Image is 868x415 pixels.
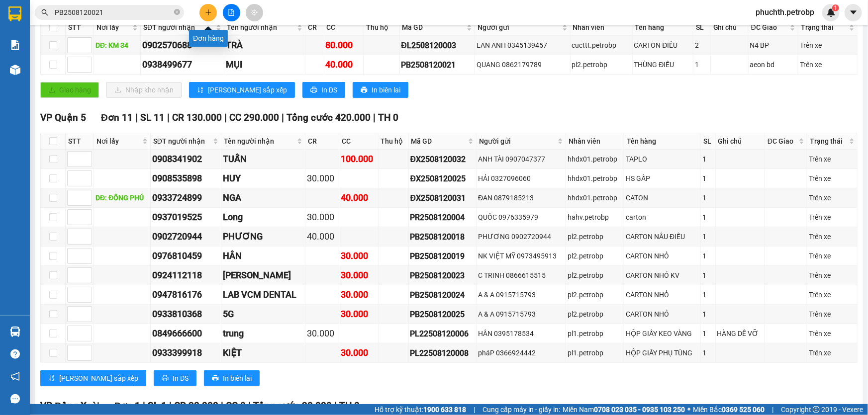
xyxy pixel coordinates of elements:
[695,40,709,51] div: 2
[809,250,855,261] div: Trên xe
[477,59,569,70] div: QUANG 0862179789
[40,112,86,123] span: VP Quận 5
[174,8,180,17] span: close-circle
[378,112,398,123] span: TH 0
[59,373,138,384] span: [PERSON_NAME] sắp xếp
[827,8,836,17] img: icon-new-feature
[223,191,303,205] div: NGA
[849,8,858,17] span: caret-down
[224,136,295,147] span: Tên người nhận
[223,4,240,21] button: file-add
[695,59,709,70] div: 1
[96,40,139,51] div: DĐ: KM 34
[151,227,221,247] td: 0902720944
[800,40,855,51] div: Trên xe
[626,192,699,203] div: CATON
[221,400,223,412] span: |
[251,9,258,16] span: aim
[341,288,377,302] div: 30.000
[228,9,235,16] span: file-add
[409,150,477,169] td: ĐX2508120032
[151,305,221,324] td: 0933810368
[372,84,400,95] span: In biên lai
[341,268,377,282] div: 30.000
[563,404,685,415] span: Miền Nam
[772,404,773,415] span: |
[151,266,221,285] td: 0924112118
[174,9,180,15] span: close-circle
[205,9,212,16] span: plus
[572,40,631,51] div: cucttt.petrobp
[626,347,699,358] div: HỘP GIẤY PHỤ TÙNG
[152,230,219,244] div: 0902720944
[568,212,622,223] div: hahv.petrobp
[305,133,339,150] th: CR
[151,208,221,227] td: 0937019525
[568,192,622,203] div: hhdx01.petrobp
[307,230,337,244] div: 40.000
[809,270,855,281] div: Trên xe
[702,250,713,261] div: 1
[221,188,305,208] td: NGA
[809,212,855,223] div: Trên xe
[410,172,475,185] div: ĐX2508120025
[423,406,466,414] strong: 1900 633 818
[626,270,699,281] div: CARTON NHỎ KV
[224,36,306,55] td: TRÀ
[702,154,713,165] div: 1
[224,112,227,123] span: |
[223,288,303,302] div: LAB VCM DENTAL
[141,55,224,75] td: 0938499677
[204,370,260,386] button: printerIn biên lai
[227,22,295,33] span: Tên người nhận
[226,400,246,412] span: CC 0
[478,173,564,184] div: HẢI 0327096060
[571,19,633,36] th: Nhân viên
[253,400,332,412] span: Tổng cước 30.000
[722,406,765,414] strong: 0369 525 060
[307,327,337,340] div: 30.000
[223,152,303,166] div: TUẤN
[143,400,145,412] span: |
[693,404,765,415] span: Miền Bắc
[702,309,713,320] div: 1
[750,40,797,51] div: N4 BP
[478,192,564,203] div: ĐAN 0879185213
[152,249,219,263] div: 0976810459
[400,55,475,75] td: PB2508120021
[832,4,839,11] sup: 1
[409,324,477,343] td: PL22508120006
[189,82,295,98] button: sort-ascending[PERSON_NAME] sắp xếp
[321,84,337,95] span: In DS
[221,343,305,363] td: KIỆT
[626,250,699,261] div: CARTON NHỎ
[141,36,224,55] td: 0902570688
[402,22,465,33] span: Mã GD
[626,154,699,165] div: TAPLO
[809,192,855,203] div: Trên xe
[151,150,221,169] td: 0908341902
[626,328,699,339] div: HỘP GIẤY KEO VÀNG
[568,154,622,165] div: hhdx01.petrobp
[66,133,94,150] th: STT
[409,343,477,363] td: PL22508120008
[716,133,765,150] th: Ghi chú
[226,58,304,72] div: MỤI
[282,112,284,123] span: |
[409,305,477,324] td: PB2508120025
[410,192,475,204] div: ĐX2508120031
[809,328,855,339] div: Trên xe
[568,270,622,281] div: pl2.petrobp
[401,59,473,71] div: PB2508120021
[626,173,699,184] div: HS GẤP
[152,346,219,360] div: 0933399918
[223,210,303,224] div: Long
[302,82,345,98] button: printerIn DS
[341,191,377,205] div: 40.000
[174,400,218,412] span: CR 30.000
[334,400,337,412] span: |
[626,212,699,223] div: carton
[400,36,475,55] td: ĐL2508120003
[751,22,788,33] span: ĐC Giao
[410,308,475,321] div: PB2508120025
